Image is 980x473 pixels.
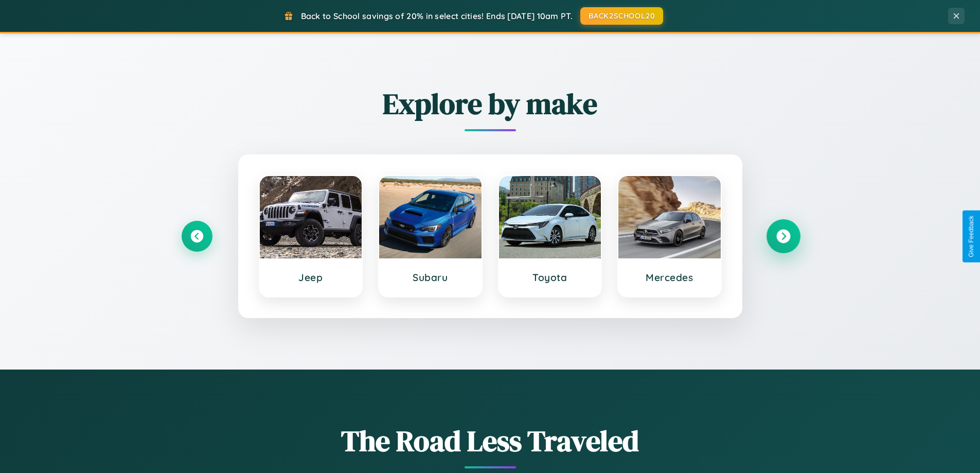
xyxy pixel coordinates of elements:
[270,271,352,284] h3: Jeep
[389,271,471,284] h3: Subaru
[182,421,799,461] h1: The Road Less Traveled
[580,7,663,25] button: BACK2SCHOOL20
[301,11,573,21] span: Back to School savings of 20% in select cities! Ends [DATE] 10am PT.
[182,84,799,124] h2: Explore by make
[968,216,975,257] div: Give Feedback
[509,271,591,284] h3: Toyota
[629,271,710,284] h3: Mercedes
